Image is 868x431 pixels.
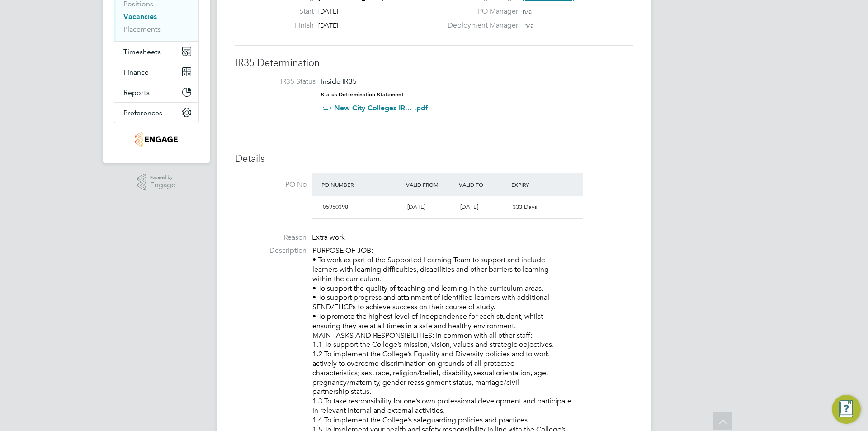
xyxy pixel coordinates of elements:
[114,132,199,147] a: Go to home page
[321,77,357,85] span: Inside IR35
[150,181,175,189] span: Engage
[235,233,307,242] label: Reason
[123,12,157,21] a: Vacancies
[334,104,428,112] a: New City Colleges IR... .pdf
[509,176,562,193] div: Expiry
[135,132,177,147] img: jambo-logo-retina.png
[114,103,198,123] button: Preferences
[235,246,307,256] label: Description
[244,77,316,86] label: IR35 Status
[264,21,314,30] label: Finish
[123,68,149,76] span: Finance
[312,233,345,242] span: Extra work
[457,176,509,193] div: Valid To
[524,21,533,29] span: n/a
[264,7,314,16] label: Start
[318,7,338,15] span: [DATE]
[442,7,518,16] label: PO Manager
[114,42,198,62] button: Timesheets
[523,7,532,15] span: n/a
[235,152,633,166] h3: Details
[832,395,861,424] button: Engage Resource Center
[150,174,175,181] span: Powered by
[235,180,307,189] label: PO No
[318,21,338,29] span: [DATE]
[407,203,425,211] span: [DATE]
[123,88,150,97] span: Reports
[513,203,537,211] span: 333 Days
[114,62,198,82] button: Finance
[442,21,518,30] label: Deployment Manager
[123,109,162,117] span: Preferences
[404,176,457,193] div: Valid From
[114,82,198,102] button: Reports
[321,91,404,98] strong: Status Determination Statement
[319,176,404,193] div: PO Number
[235,57,633,70] h3: IR35 Determination
[137,174,176,191] a: Powered byEngage
[460,203,478,211] span: [DATE]
[123,25,161,33] a: Placements
[123,47,161,56] span: Timesheets
[323,203,348,211] span: 05950398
